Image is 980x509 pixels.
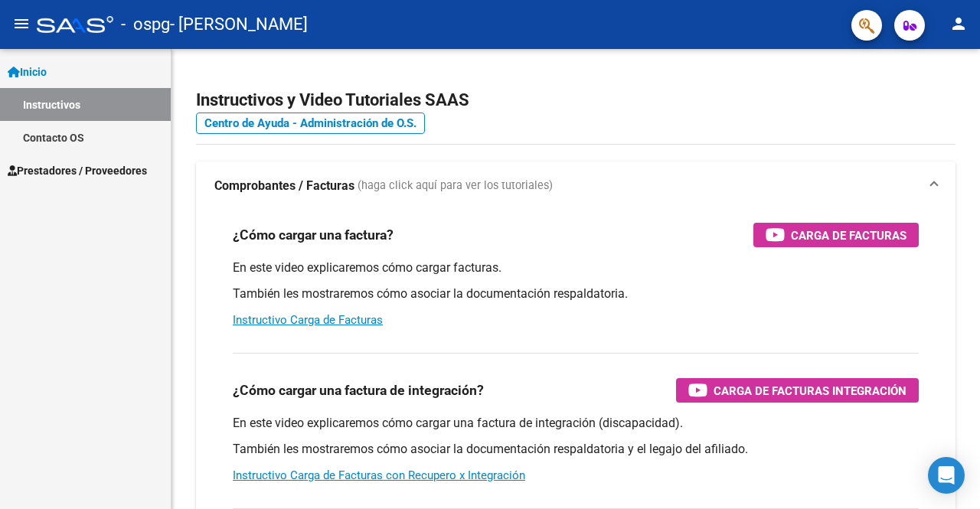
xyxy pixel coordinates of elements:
h2: Instructivos y Video Tutoriales SAAS [196,86,955,115]
a: Instructivo Carga de Facturas con Recupero x Integración [233,468,525,482]
button: Carga de Facturas Integración [676,378,919,403]
p: También les mostraremos cómo asociar la documentación respaldatoria. [233,285,919,302]
mat-expansion-panel-header: Comprobantes / Facturas (haga click aquí para ver los tutoriales) [196,162,955,210]
span: (haga click aquí para ver los tutoriales) [358,178,553,194]
span: Prestadores / Proveedores [8,162,147,179]
a: Centro de Ayuda - Administración de O.S. [196,113,425,134]
p: En este video explicaremos cómo cargar una factura de integración (discapacidad). [233,415,919,432]
strong: Comprobantes / Facturas [214,178,354,194]
div: Open Intercom Messenger [928,457,965,494]
h3: ¿Cómo cargar una factura? [233,224,394,246]
span: Carga de Facturas Integración [714,381,906,400]
mat-icon: menu [12,15,31,33]
h3: ¿Cómo cargar una factura de integración? [233,380,484,401]
a: Instructivo Carga de Facturas [233,313,383,327]
button: Carga de Facturas [753,223,919,247]
span: Inicio [8,64,47,80]
p: También les mostraremos cómo asociar la documentación respaldatoria y el legajo del afiliado. [233,441,919,458]
p: En este video explicaremos cómo cargar facturas. [233,259,919,276]
span: - ospg [121,8,170,41]
span: Carga de Facturas [791,226,906,245]
mat-icon: person [949,15,968,33]
span: - [PERSON_NAME] [170,8,308,41]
